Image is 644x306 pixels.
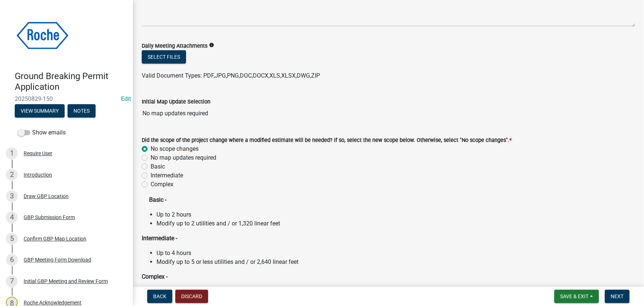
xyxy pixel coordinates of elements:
[6,190,18,202] div: 3
[156,258,635,266] li: Modify up to 5 or less utilities and / or 2,640 linear feet
[68,108,96,114] wm-modal-confirm: Notes
[24,151,52,156] div: Require User
[24,257,91,262] div: GBP Meeting Form Download
[142,99,210,105] label: Initial Map Update Selection
[15,104,65,118] button: View Summary
[142,138,512,143] label: Did the scope of the project change where a modified estimate will be needed? If so, select the n...
[24,215,75,220] div: GBP Submission Form
[6,147,18,159] div: 1
[15,95,118,102] span: 20250829-150
[151,144,199,153] label: No scope changes
[24,172,52,177] div: Introduction
[147,290,172,303] button: Back
[15,108,65,114] wm-modal-confirm: Summary
[18,128,66,137] label: Show emails
[121,95,131,102] wm-modal-confirm: Edit Application Number
[24,194,69,199] div: Draw GBP Location
[175,290,208,303] button: Discard
[151,180,173,189] label: Complex
[24,236,86,241] div: Confirm GBP Map Location
[6,233,18,245] div: 5
[6,169,18,181] div: 2
[209,42,214,48] i: info
[151,153,216,162] label: No map updates required
[153,293,166,299] span: Back
[6,211,18,223] div: 4
[24,300,82,305] div: Roche Acknowledgement
[156,219,635,228] li: Modify up to 2 utilities and / or 1,320 linear feet
[121,95,131,102] a: Edit
[142,50,186,64] button: Select files
[15,8,70,63] img: Roche
[142,72,320,79] span: Valid Document Types: PDF,JPG,PNG,DOC,DOCX,XLS,XLSX,DWG,ZIP
[68,104,96,118] button: Notes
[156,210,635,219] li: Up to 2 hours
[554,290,599,303] button: Save & Exit
[24,279,108,284] div: Initial GBP Meeting and Review Form
[156,249,635,258] li: Up to 4 hours
[611,293,624,299] span: Next
[605,290,630,303] button: Next
[560,293,589,299] span: Save & Exit
[15,71,127,92] h4: Ground Breaking Permit Application
[142,235,177,242] strong: Intermediate -
[151,162,165,171] label: Basic
[149,196,166,203] strong: Basic -
[142,44,207,49] label: Daily Meeting Attachments
[6,254,18,266] div: 6
[151,171,183,180] label: Intermediate
[142,273,168,280] strong: Complex -
[6,275,18,287] div: 7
